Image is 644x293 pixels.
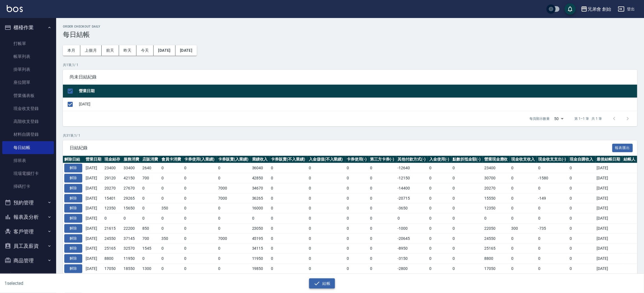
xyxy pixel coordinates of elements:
button: 預約管理 [2,195,54,210]
td: 0 [369,233,396,244]
button: 解除 [64,194,82,203]
td: 23400 [103,163,122,173]
th: 會員卡消費 [160,156,183,163]
a: 高階收支登錄 [2,115,54,128]
div: 50 [552,111,566,126]
td: 0 [183,203,217,213]
td: [DATE] [84,263,103,274]
a: 營業儀表板 [2,89,54,102]
td: 0 [141,254,160,264]
td: 16000 [251,203,270,213]
td: 30700 [483,173,510,183]
td: 0 [345,203,369,213]
td: 0 [160,263,183,274]
td: [DATE] [84,163,103,173]
a: 現金收支登錄 [2,102,54,115]
td: 42150 [122,173,141,183]
button: 員工及薪資 [2,239,54,253]
td: 350 [160,233,183,244]
td: [DATE] [84,223,103,233]
td: [DATE] [595,254,622,264]
button: 櫃檯作業 [2,20,54,35]
td: 0 [307,163,345,173]
td: 0 [307,213,345,224]
button: 解除 [64,244,82,253]
button: 行銷工具 [2,268,54,282]
td: 22050 [483,223,510,233]
td: 0 [270,233,307,244]
td: 0 [568,193,595,203]
td: 0 [183,173,217,183]
td: -735 [537,223,568,233]
td: 0 [141,213,160,224]
td: 17050 [103,263,122,274]
button: 結帳 [309,278,335,289]
td: 27670 [122,183,141,193]
td: 2640 [141,163,160,173]
td: 12350 [483,203,510,213]
td: 20270 [103,183,122,193]
td: 0 [537,213,568,224]
th: 第三方卡券(-) [369,156,396,163]
td: 0 [537,254,568,264]
button: [DATE] [154,45,175,56]
td: 0 [307,193,345,203]
td: 0 [270,263,307,274]
td: 0 [160,183,183,193]
span: 日結紀錄 [70,145,612,151]
td: 0 [183,213,217,224]
td: 33400 [122,163,141,173]
td: 0 [183,163,217,173]
th: 點數折抵金額(-) [451,156,483,163]
img: Logo [7,5,23,12]
td: [DATE] [595,173,622,183]
th: 解除日結 [63,156,84,163]
th: 現金收支支出(-) [537,156,568,163]
td: 24550 [103,233,122,244]
td: [DATE] [84,183,103,193]
td: 0 [369,183,396,193]
td: 36265 [251,193,270,203]
a: 每日結帳 [2,141,54,154]
td: 0 [510,244,537,254]
td: [DATE] [595,213,622,224]
a: 座位開單 [2,76,54,89]
td: 0 [510,173,537,183]
div: 兄弟會 創始 [588,6,611,13]
button: 解除 [64,174,82,182]
td: 0 [451,223,483,233]
td: 0 [537,244,568,254]
th: 入金儲值(不入業績) [307,156,345,163]
td: [DATE] [84,173,103,183]
th: 卡券販賣(入業績) [217,156,251,163]
td: 0 [369,163,396,173]
th: 服務消費 [122,156,141,163]
td: 0 [510,163,537,173]
td: 7000 [217,193,251,203]
a: 現場電腦打卡 [2,167,54,180]
td: 42850 [251,173,270,183]
td: 23050 [251,223,270,233]
td: 32570 [122,244,141,254]
td: -3150 [396,254,428,264]
td: 0 [510,193,537,203]
td: 0 [141,193,160,203]
td: 0 [537,233,568,244]
td: -1000 [396,223,428,233]
a: 報表匯出 [612,145,633,150]
td: 0 [537,263,568,274]
td: 0 [183,223,217,233]
td: 300 [510,223,537,233]
td: [DATE] [595,163,622,173]
button: 解除 [64,224,82,233]
td: 0 [183,193,217,203]
td: 0 [428,203,451,213]
td: [DATE] [84,244,103,254]
td: 0 [568,223,595,233]
td: 17050 [483,263,510,274]
td: 0 [451,183,483,193]
td: -1580 [537,173,568,183]
td: 0 [307,244,345,254]
td: 0 [510,233,537,244]
h2: Order checkout daily [63,25,637,28]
